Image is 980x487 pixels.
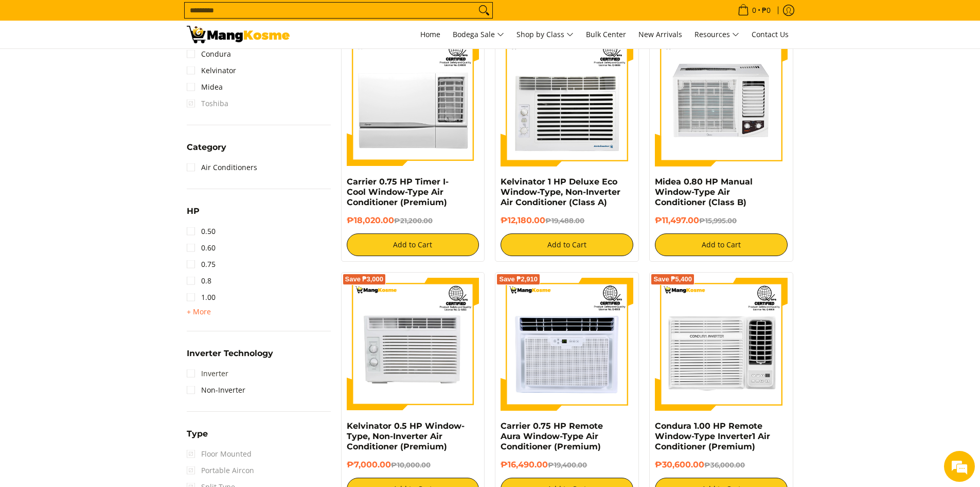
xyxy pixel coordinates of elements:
[187,308,211,316] span: + More
[501,33,633,166] img: Kelvinator 1 HP Deluxe Eco Window-Type, Non-Inverter Air Conditioner (Class A)
[689,21,744,48] a: Resources
[699,216,737,225] del: ₱15,995.00
[347,177,449,207] a: Carrier 0.75 HP Timer I-Cool Window-Type Air Conditioner (Premium)
[347,460,479,470] h6: ₱7,000.00
[694,28,739,41] span: Resources
[187,46,231,62] a: Condura
[746,21,794,48] a: Contact Us
[655,33,788,166] img: Midea 0.80 HP Manual Window-Type Air Conditioner (Class B)
[187,143,226,152] span: Category
[187,430,208,446] summary: Open
[187,207,200,223] summary: Open
[187,306,211,318] summary: Open
[760,7,772,14] span: ₱0
[655,421,770,451] a: Condura 1.00 HP Remote Window-Type Inverter1 Air Conditioner (Premium)
[187,382,245,398] a: Non-Inverter
[187,95,228,112] span: Toshiba
[187,349,273,358] span: Inverter Technology
[187,430,208,438] span: Type
[345,276,384,282] span: Save ₱3,000
[187,273,211,289] a: 0.8
[394,216,433,225] del: ₱21,200.00
[499,276,538,282] span: Save ₱2,910
[453,28,504,41] span: Bodega Sale
[300,21,794,48] nav: Main Menu
[655,233,788,256] button: Add to Cart
[586,29,626,39] span: Bulk Center
[187,143,226,159] summary: Open
[655,177,753,207] a: Midea 0.80 HP Manual Window-Type Air Conditioner (Class B)
[501,421,603,451] a: Carrier 0.75 HP Remote Aura Window-Type Air Conditioner (Premium)
[347,33,479,166] img: Carrier 0.75 HP Timer I-Cool Window-Type Air Conditioner (Premium)
[501,233,633,256] button: Add to Cart
[448,21,509,48] a: Bodega Sale
[501,278,633,411] img: Carrier 0.75 HP Remote Aura Window-Type Air Conditioner (Premium)
[655,278,788,411] img: Condura 1.00 HP Remote Window-Type Inverter1 Air Conditioner (Premium)
[633,21,687,48] a: New Arrivals
[187,240,216,256] a: 0.60
[187,256,216,273] a: 0.75
[545,216,584,225] del: ₱19,488.00
[752,29,789,39] span: Contact Us
[420,29,440,39] span: Home
[581,21,631,48] a: Bulk Center
[704,461,745,469] del: ₱36,000.00
[187,79,223,95] a: Midea
[476,3,492,18] button: Search
[187,159,257,176] a: Air Conditioners
[501,177,620,207] a: Kelvinator 1 HP Deluxe Eco Window-Type, Non-Inverter Air Conditioner (Class A)
[347,233,479,256] button: Add to Cart
[187,365,228,382] a: Inverter
[516,28,574,41] span: Shop by Class
[501,215,633,226] h6: ₱12,180.00
[638,29,682,39] span: New Arrivals
[187,207,200,215] span: HP
[653,276,692,282] span: Save ₱5,400
[347,421,465,451] a: Kelvinator 0.5 HP Window-Type, Non-Inverter Air Conditioner (Premium)
[391,461,431,469] del: ₱10,000.00
[655,460,788,470] h6: ₱30,600.00
[187,289,216,306] a: 1.00
[187,462,254,479] span: Portable Aircon
[548,461,587,469] del: ₱19,400.00
[187,223,216,240] a: 0.50
[187,26,290,43] img: Bodega Sale Aircon l Mang Kosme: Home Appliances Warehouse Sale Window Type
[655,215,788,226] h6: ₱11,497.00
[415,21,446,48] a: Home
[347,215,479,226] h6: ₱18,020.00
[735,5,774,16] span: •
[347,278,479,411] img: Kelvinator 0.5 HP Window-Type, Non-Inverter Air Conditioner (Premium)
[751,7,758,14] span: 0
[187,62,236,79] a: Kelvinator
[511,21,579,48] a: Shop by Class
[187,349,273,365] summary: Open
[501,460,633,470] h6: ₱16,490.00
[187,446,252,462] span: Floor Mounted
